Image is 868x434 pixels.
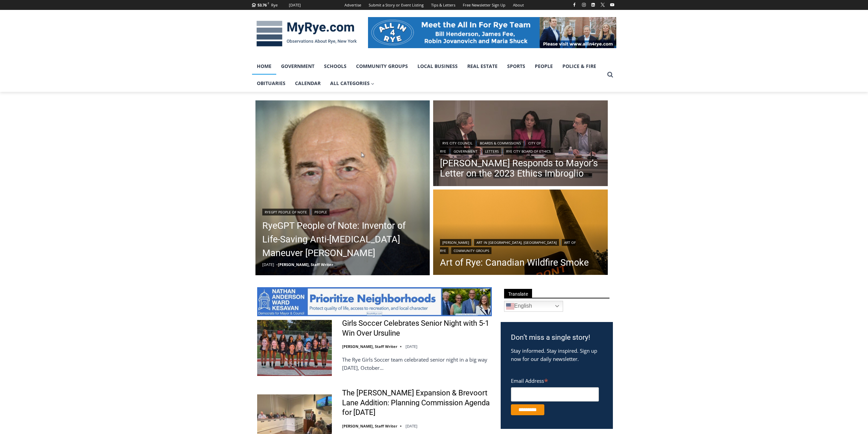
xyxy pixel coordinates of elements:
[262,209,309,215] a: RyeGPT People of Note
[312,209,329,215] a: People
[608,1,616,9] a: YouTube
[368,17,616,48] img: All in for Rye
[440,238,601,254] div: | | |
[462,58,502,75] a: Real Estate
[252,16,361,52] img: MyRye.com
[433,190,608,277] a: Read More Art of Rye: Canadian Wildfire Smoke
[511,332,603,343] h3: Don’t miss a single story!
[276,262,278,267] span: –
[511,347,603,363] p: Stay informed. Stay inspired. Sign up now for our daily newsletter.
[406,344,417,349] time: [DATE]
[558,58,601,75] a: Police & Fire
[599,1,607,9] a: X
[504,301,563,312] a: English
[440,158,601,179] a: [PERSON_NAME] Responds to Mayor’s Letter on the 2023 Ethics Imbroglio
[351,58,413,75] a: Community Groups
[262,262,274,267] time: [DATE]
[604,69,616,81] button: View Search Form
[252,58,604,92] nav: Primary Navigation
[504,289,532,298] span: Translate
[255,100,430,275] img: (PHOTO: Inventor of Life-Saving Anti-Choking Maneuver Dr. Henry Heimlich. Source: Henry J. Heimli...
[440,138,601,155] div: | | | | |
[483,148,501,155] a: Letters
[257,320,332,376] img: Girls Soccer Celebrates Senior Night with 5-1 Win Over Ursuline
[530,58,558,75] a: People
[451,148,480,155] a: Government
[342,319,492,338] a: Girls Soccer Celebrates Senior Night with 5-1 Win Over Ursuline
[433,100,608,188] a: Read More Henderson Responds to Mayor’s Letter on the 2023 Ethics Imbroglio
[440,239,471,246] a: [PERSON_NAME]
[511,374,599,386] label: Email Address
[440,140,475,146] a: Rye City Council
[580,1,588,9] a: Instagram
[262,207,423,215] div: |
[589,1,597,9] a: Linkedin
[342,388,492,418] a: The [PERSON_NAME] Expansion & Brevoort Lane Addition: Planning Commission Agenda for [DATE]
[433,190,608,277] img: [PHOTO: Canadian Wildfire Smoke. Few ventured out unmasked as the skies turned an eerie orange in...
[474,239,559,246] a: Art in [GEOGRAPHIC_DATA], [GEOGRAPHIC_DATA]
[506,302,514,310] img: en
[433,100,608,188] img: (PHOTO: Councilmembers Bill Henderson, Julie Souza and Mayor Josh Cohn during the City Council me...
[252,75,290,92] a: Obituaries
[258,2,267,8] span: 53.76
[342,344,397,349] a: [PERSON_NAME], Staff Writer
[289,2,301,8] div: [DATE]
[477,140,523,146] a: Boards & Commissions
[440,257,601,268] a: Art of Rye: Canadian Wildfire Smoke
[502,58,530,75] a: Sports
[271,2,278,8] div: Rye
[342,423,397,429] a: [PERSON_NAME], Staff Writer
[262,219,423,260] a: RyeGPT People of Note: Inventor of Life-Saving Anti-[MEDICAL_DATA] Maneuver [PERSON_NAME]
[413,58,462,75] a: Local Business
[325,75,379,92] a: All Categories
[252,58,276,75] a: Home
[406,423,417,429] time: [DATE]
[255,100,430,275] a: Read More RyeGPT People of Note: Inventor of Life-Saving Anti-Choking Maneuver Dr. Henry Heimlich
[451,247,491,254] a: Community Groups
[570,1,578,9] a: Facebook
[268,1,269,5] span: F
[319,58,351,75] a: Schools
[278,262,333,267] a: [PERSON_NAME], Staff Writer
[330,80,374,87] span: All Categories
[276,58,319,75] a: Government
[504,148,553,155] a: Rye City Board of Ethics
[290,75,325,92] a: Calendar
[342,355,492,372] p: The Rye Girls Soccer team celebrated senior night in a big way [DATE], October…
